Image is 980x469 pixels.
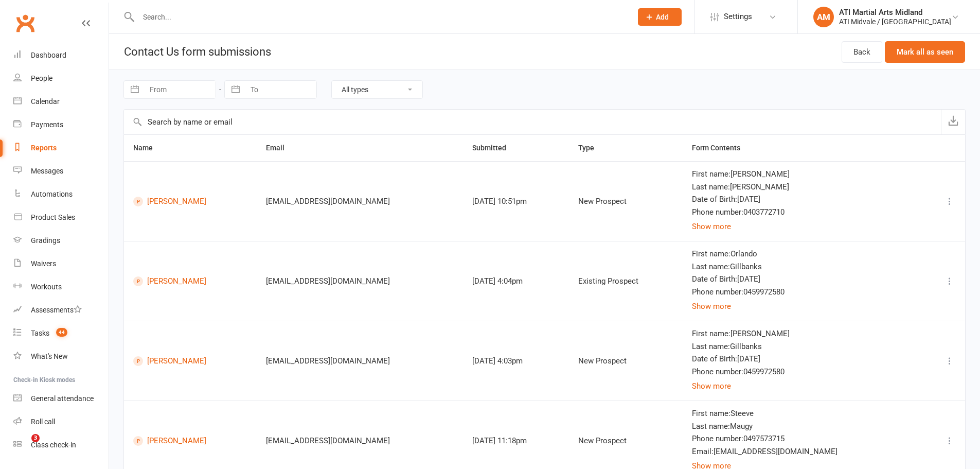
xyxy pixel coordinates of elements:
[13,90,109,113] a: Calendar
[109,34,271,70] h1: Contact Us form submissions
[31,213,75,221] div: Product Sales
[692,250,911,258] div: First name : Orlando
[31,283,62,291] div: Workouts
[31,329,49,337] div: Tasks
[578,357,674,366] div: New Prospect
[692,409,911,418] div: First name : Steeve
[266,437,454,445] div: [EMAIL_ADDRESS][DOMAIN_NAME]
[578,437,674,445] div: New Prospect
[839,8,951,17] div: ATI Martial Arts Midland
[638,8,682,26] button: Add
[133,356,247,366] a: [PERSON_NAME]
[245,81,316,98] input: To
[692,300,731,312] button: Show more
[56,328,67,337] span: 44
[13,183,109,206] a: Automations
[724,5,752,28] span: Settings
[31,394,94,403] div: General attendance
[472,437,560,445] div: [DATE] 11:18pm
[13,322,109,345] a: Tasks 44
[10,434,35,459] iframe: Intercom live chat
[692,435,911,443] div: Phone number : 0497573715
[257,135,463,161] th: Email
[472,357,560,366] div: [DATE] 4:03pm
[13,136,109,160] a: Reports
[13,160,109,183] a: Messages
[683,135,920,161] th: Form Contents
[135,10,625,24] input: Search...
[692,342,911,351] div: Last name : Gillbanks
[31,441,76,449] div: Class check-in
[133,197,247,206] a: [PERSON_NAME]
[13,275,109,299] a: Workouts
[472,197,560,206] div: [DATE] 10:51pm
[266,357,454,366] div: [EMAIL_ADDRESS][DOMAIN_NAME]
[266,197,454,206] div: [EMAIL_ADDRESS][DOMAIN_NAME]
[13,410,109,433] a: Roll call
[13,387,109,410] a: General attendance kiosk mode
[13,345,109,368] a: What's New
[13,229,109,252] a: Gradings
[692,170,911,179] div: First name : [PERSON_NAME]
[692,288,911,297] div: Phone number : 0459972580
[692,275,911,284] div: Date of Birth : [DATE]
[31,236,60,245] div: Gradings
[813,7,834,27] div: AM
[13,252,109,275] a: Waivers
[124,135,257,161] th: Name
[569,135,683,161] th: Type
[463,135,569,161] th: Submitted
[31,120,63,129] div: Payments
[12,10,38,36] a: Clubworx
[13,67,109,90] a: People
[692,263,911,271] div: Last name : Gillbanks
[656,13,669,21] span: Add
[692,329,911,338] div: First name : [PERSON_NAME]
[31,167,63,175] div: Messages
[13,433,109,457] a: Class kiosk mode
[13,44,109,67] a: Dashboard
[578,197,674,206] div: New Prospect
[133,276,247,286] a: [PERSON_NAME]
[13,206,109,229] a: Product Sales
[31,418,55,426] div: Roll call
[266,277,454,286] div: [EMAIL_ADDRESS][DOMAIN_NAME]
[692,208,911,217] div: Phone number : 0403772710
[31,51,66,59] div: Dashboard
[692,220,731,233] button: Show more
[124,110,941,134] input: Search by name or email
[144,81,216,98] input: From
[692,368,911,376] div: Phone number : 0459972580
[692,447,911,456] div: Email : [EMAIL_ADDRESS][DOMAIN_NAME]
[692,355,911,363] div: Date of Birth : [DATE]
[692,183,911,192] div: Last name : [PERSON_NAME]
[31,306,82,314] div: Assessments
[133,436,247,446] a: [PERSON_NAME]
[31,259,56,268] div: Waivers
[31,190,73,198] div: Automations
[31,97,60,106] div: Calendar
[578,277,674,286] div: Existing Prospect
[885,41,965,63] button: Mark all as seen
[692,195,911,204] div: Date of Birth : [DATE]
[692,422,911,431] div: Last name : Maugy
[13,113,109,136] a: Payments
[13,299,109,322] a: Assessments
[839,17,951,26] div: ATI Midvale / [GEOGRAPHIC_DATA]
[692,380,731,392] button: Show more
[842,41,882,63] a: Back
[31,74,52,82] div: People
[472,277,560,286] div: [DATE] 4:04pm
[31,352,68,360] div: What's New
[31,144,57,152] div: Reports
[31,434,40,442] span: 3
